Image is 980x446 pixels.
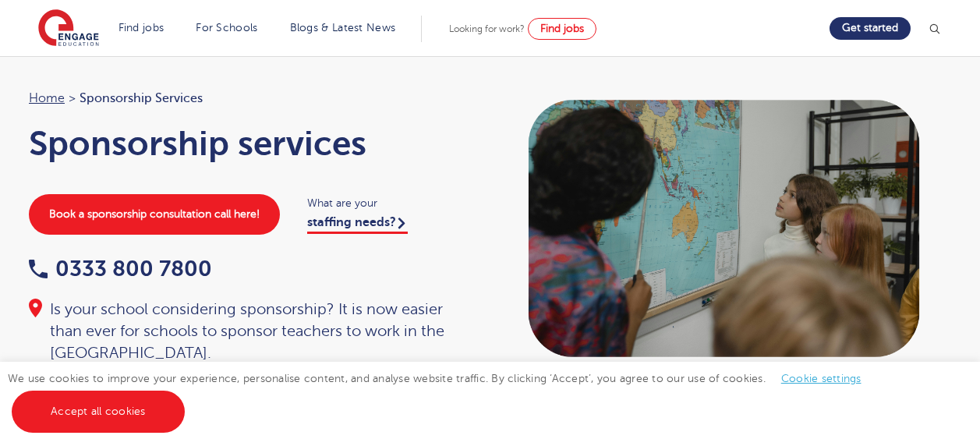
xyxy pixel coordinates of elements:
nav: breadcrumb [29,88,475,108]
a: Find jobs [119,22,165,34]
a: Cookie settings [781,373,861,384]
a: staffing needs? [307,215,408,234]
a: 0333 800 7800 [29,257,212,281]
a: Find jobs [528,18,596,40]
a: For Schools [196,22,257,34]
a: Get started [830,17,911,40]
span: Find jobs [540,23,584,34]
span: > [69,91,76,105]
div: Is your school considering sponsorship? It is now easier than ever for schools to sponsor teacher... [29,299,475,364]
span: Sponsorship Services [80,88,203,108]
img: Engage Education [38,9,99,48]
span: What are your [307,194,475,212]
a: Book a sponsorship consultation call here! [29,194,280,235]
a: Blogs & Latest News [290,22,396,34]
span: We use cookies to improve your experience, personalise content, and analyse website traffic. By c... [8,373,877,417]
span: Looking for work? [449,23,525,34]
h1: Sponsorship services [29,124,475,163]
a: Home [29,91,65,105]
a: Accept all cookies [12,391,185,433]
